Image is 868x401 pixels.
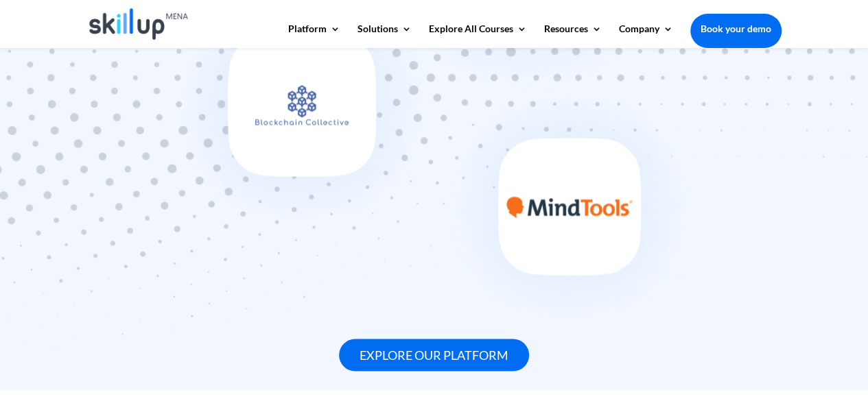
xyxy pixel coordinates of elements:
[640,253,868,401] iframe: Chat Widget
[429,24,527,47] a: Explore All Courses
[544,24,602,47] a: Resources
[339,339,529,371] a: Explore our platform
[288,24,340,47] a: Platform
[357,24,412,47] a: Solutions
[89,8,189,40] img: Skillup Mena
[619,24,673,47] a: Company
[690,14,782,44] a: Book your demo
